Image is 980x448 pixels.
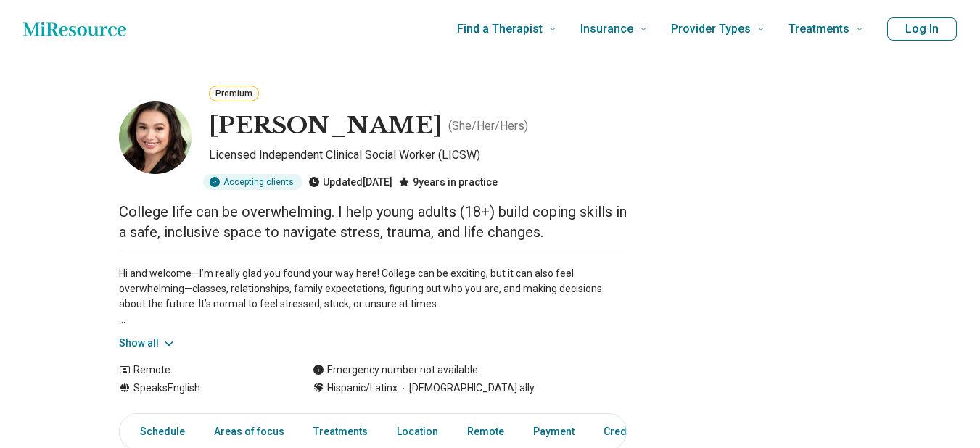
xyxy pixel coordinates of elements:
a: Treatments [305,417,376,447]
div: Accepting clients [203,174,302,190]
p: College life can be overwhelming. I help young adults (18+) build coping skills in a safe, inclus... [119,202,627,242]
span: [DEMOGRAPHIC_DATA] ally [398,381,535,396]
a: Location [388,417,447,447]
button: Log In [887,17,957,41]
a: Remote [458,417,513,447]
a: Credentials [595,417,667,447]
span: Find a Therapist [457,19,543,39]
div: Updated [DATE] [308,174,392,190]
button: Show all [119,336,176,351]
img: Jamie Farrelly, Licensed Independent Clinical Social Worker (LICSW) [119,101,192,174]
span: Insurance [580,19,633,39]
div: Speaks English [119,381,284,396]
a: Schedule [123,417,194,447]
a: Home page [23,14,126,43]
a: Payment [524,417,583,447]
p: Hi and welcome—I’m really glad you found your way here! College can be exciting, but it can also ... [119,266,627,327]
p: ( She/Her/Hers ) [448,117,528,135]
span: Treatments [788,19,849,39]
span: Hispanic/Latinx [327,381,398,396]
button: Premium [209,86,259,101]
p: Licensed Independent Clinical Social Worker (LICSW) [209,146,627,168]
div: Remote [119,362,284,378]
a: Areas of focus [205,417,293,447]
div: Emergency number not available [313,362,478,378]
h1: [PERSON_NAME] [209,111,442,141]
div: 9 years in practice [398,174,498,190]
span: Provider Types [671,19,751,39]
